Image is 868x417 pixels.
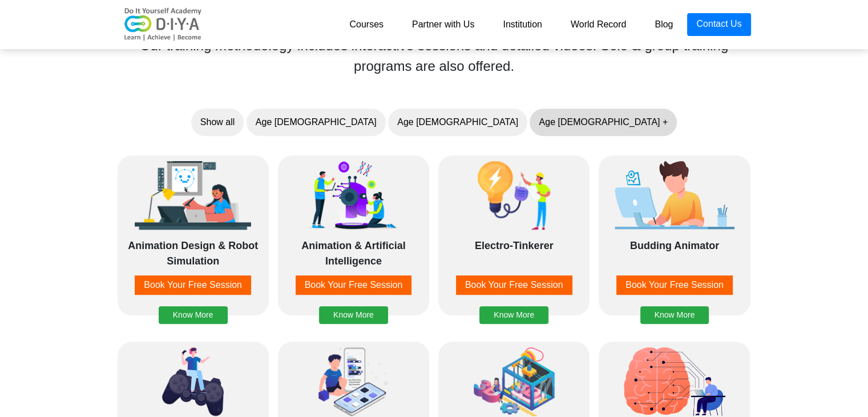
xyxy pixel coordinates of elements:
button: Know More [640,306,709,324]
a: World Record [556,13,641,36]
a: Know More [319,296,388,306]
button: Book Your Free Session [616,275,733,295]
button: Age [DEMOGRAPHIC_DATA] [388,109,527,136]
a: Book Your Free Session [123,275,263,295]
div: Electro-Tinkerer [444,238,584,267]
button: Age [DEMOGRAPHIC_DATA] [247,109,386,136]
div: Our training methodology includes interactive sessions and detailed videos. Solo & group training... [113,35,756,77]
button: Book Your Free Session [135,275,251,295]
button: Book Your Free Session [296,275,412,295]
button: Know More [319,306,388,324]
a: Blog [640,13,687,36]
a: Book Your Free Session [604,275,744,295]
img: logo-v2.png [118,7,209,42]
button: Age [DEMOGRAPHIC_DATA] + [530,109,677,136]
button: Know More [479,306,548,324]
a: Contact Us [687,13,750,36]
a: Courses [335,13,398,36]
a: Book Your Free Session [444,275,584,295]
button: Know More [159,306,228,324]
a: Partner with Us [398,13,488,36]
button: Book Your Free Session [456,275,572,295]
div: Animation Design & Robot Simulation [123,238,263,267]
div: Animation & Artificial Intelligence [284,238,423,267]
a: Know More [479,296,548,306]
a: Know More [159,296,228,306]
div: Budding Animator [604,238,744,267]
a: Institution [488,13,556,36]
button: Show all [191,109,244,136]
a: Know More [640,296,709,306]
a: Book Your Free Session [284,275,423,295]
